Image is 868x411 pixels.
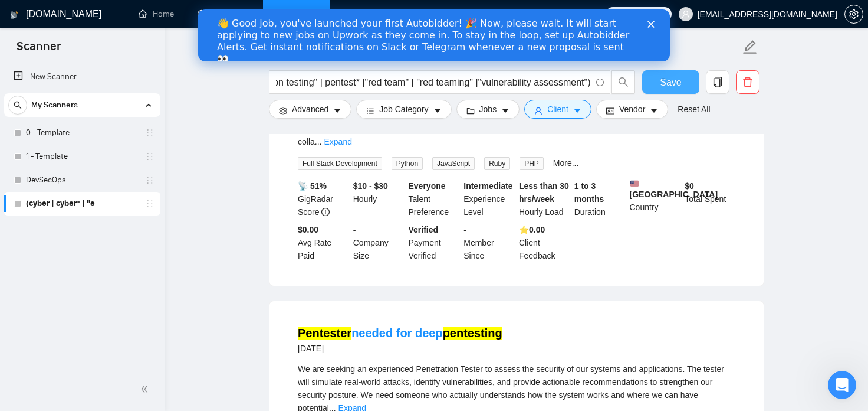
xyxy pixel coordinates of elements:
div: [DATE] [298,341,502,355]
span: search [612,77,634,87]
span: user [682,10,690,18]
button: Save [642,70,699,94]
button: idcardVendorcaret-down [596,100,668,119]
a: Expand [324,137,351,146]
span: Full Stack Development [298,157,382,170]
b: Everyone [409,181,446,191]
div: Duration [572,180,627,218]
span: Client [547,103,568,116]
a: 0 - Template [26,121,138,145]
span: holder [145,128,154,138]
span: edit [742,40,758,55]
a: Reset All [678,103,710,116]
span: Advanced [292,103,328,116]
button: settingAdvancedcaret-down [269,100,351,119]
div: Avg Rate Paid [295,223,351,262]
div: 👋 Good job, you've launched your first Autobidder! 🎉 Now, please wait. It will start applying to ... [19,8,434,56]
a: searchScanner [275,9,318,19]
div: Country [627,180,683,218]
li: New Scanner [4,65,160,89]
b: 📡 51% [298,181,327,191]
a: More... [553,158,579,168]
span: Connects: [624,8,660,21]
button: setting [844,5,863,24]
div: Talent Preference [406,180,462,218]
b: - [463,225,466,234]
span: Scanner [7,38,70,63]
span: double-left [140,383,152,395]
span: bars [366,106,374,115]
span: copy [706,77,729,87]
span: info-circle [321,208,330,216]
a: dashboardDashboard [198,9,251,19]
span: Vendor [619,103,645,116]
b: Less than 30 hrs/week [519,181,569,204]
span: Jobs [479,103,497,116]
b: $0.00 [298,225,318,234]
div: Hourly [351,180,406,218]
button: delete [736,70,759,94]
div: Close [449,11,461,18]
div: Member Since [461,223,517,262]
b: 1 to 3 months [574,181,604,204]
mark: pentesting [443,327,502,340]
a: 1 - Template [26,145,138,168]
span: idcard [606,106,614,115]
span: delete [737,77,759,87]
span: caret-down [573,106,581,115]
b: Verified [409,225,439,234]
span: Python [392,157,423,170]
img: logo [10,5,18,24]
b: $10 - $30 [353,181,388,191]
b: ⭐️ 0.00 [519,225,545,234]
span: JavaScript [432,157,475,170]
div: GigRadar Score [295,180,351,218]
button: copy [706,70,729,94]
mark: Pentester [298,327,351,340]
a: setting [844,9,863,19]
button: search [8,96,27,115]
div: Company Size [351,223,406,262]
input: Search Freelance Jobs... [276,75,591,90]
iframe: Intercom live chat [828,371,856,399]
a: Pentesterneeded for deeppentesting [298,327,502,340]
span: holder [145,175,154,185]
span: setting [279,106,287,115]
span: info-circle [596,79,604,86]
a: DevSecOps [26,168,138,192]
span: caret-down [501,106,509,115]
span: caret-down [433,106,442,115]
button: userClientcaret-down [524,100,591,119]
span: Save [660,75,681,90]
b: [GEOGRAPHIC_DATA] [630,180,718,199]
span: holder [145,199,154,208]
div: Total Spent [682,180,738,218]
img: 🇺🇸 [630,180,639,188]
span: Ruby [484,157,510,170]
span: caret-down [650,106,658,115]
a: New Scanner [14,65,151,89]
iframe: Intercom live chat banner [198,9,670,61]
span: user [534,106,542,115]
a: homeHome [139,9,174,19]
span: caret-down [333,106,341,115]
button: barsJob Categorycaret-down [356,100,451,119]
span: search [9,101,27,109]
li: My Scanners [4,93,160,216]
span: Job Category [379,103,428,116]
div: Payment Verified [406,223,462,262]
span: folder [466,106,475,115]
span: My Scanners [31,93,78,117]
div: Client Feedback [517,223,572,262]
b: $ 0 [685,181,694,191]
span: holder [145,152,154,161]
button: folderJobscaret-down [456,100,520,119]
button: search [611,70,635,94]
span: ... [315,137,322,146]
b: Intermediate [463,181,512,191]
span: PHP [520,157,544,170]
div: Experience Level [461,180,517,218]
span: 0 [662,8,667,21]
b: - [353,225,356,234]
